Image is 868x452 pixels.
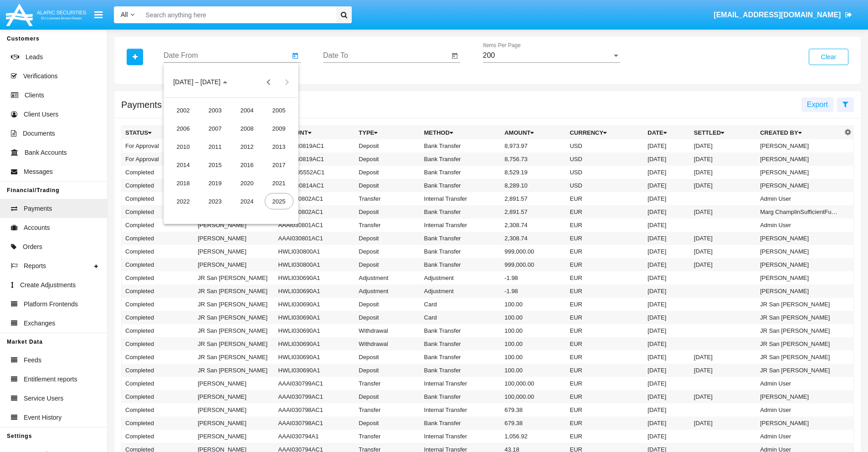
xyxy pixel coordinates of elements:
[167,192,199,210] td: 2022
[263,174,295,192] td: 2021
[201,175,230,191] div: 2019
[169,102,198,118] div: 2002
[265,102,293,118] div: 2005
[166,73,235,91] button: Choose date
[263,119,295,137] td: 2009
[169,120,198,137] div: 2006
[199,174,231,192] td: 2019
[201,102,230,118] div: 2003
[201,120,230,137] div: 2007
[231,192,263,210] td: 2024
[201,157,230,173] div: 2015
[231,119,263,137] td: 2008
[263,192,295,210] td: 2025
[231,174,263,192] td: 2020
[167,137,199,156] td: 2010
[199,101,231,119] td: 2003
[233,102,262,118] div: 2004
[231,101,263,119] td: 2004
[263,101,295,119] td: 2005
[167,119,199,137] td: 2006
[233,175,262,191] div: 2020
[263,156,295,174] td: 2017
[169,193,198,209] div: 2022
[265,157,293,173] div: 2017
[169,175,198,191] div: 2018
[233,120,262,137] div: 2008
[199,156,231,174] td: 2015
[199,137,231,156] td: 2011
[201,193,230,209] div: 2023
[278,73,296,91] button: Next 20 years
[265,138,293,155] div: 2013
[169,138,198,155] div: 2010
[233,157,262,173] div: 2016
[265,193,293,209] div: 2025
[167,156,199,174] td: 2014
[260,73,278,91] button: Previous 20 years
[265,120,293,137] div: 2009
[233,193,262,209] div: 2024
[265,175,293,191] div: 2021
[169,157,198,173] div: 2014
[199,192,231,210] td: 2023
[167,101,199,119] td: 2002
[233,138,262,155] div: 2012
[201,138,230,155] div: 2011
[173,79,221,86] span: [DATE] – [DATE]
[263,137,295,156] td: 2013
[231,156,263,174] td: 2016
[231,137,263,156] td: 2012
[199,119,231,137] td: 2007
[167,174,199,192] td: 2018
